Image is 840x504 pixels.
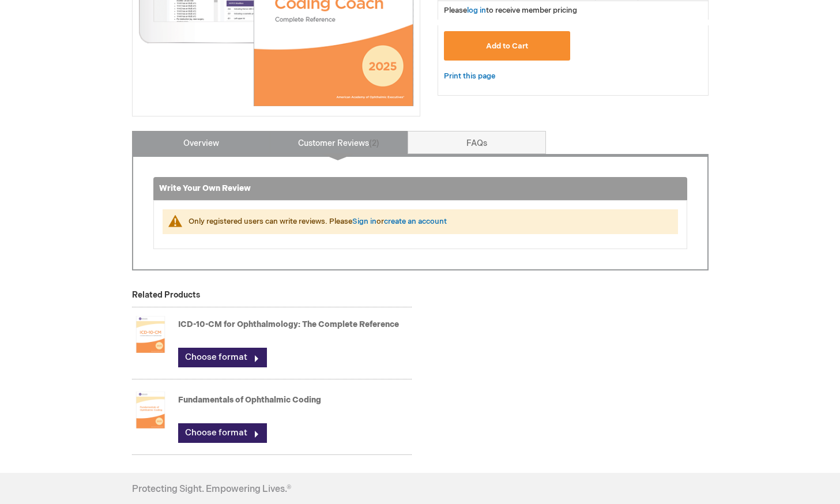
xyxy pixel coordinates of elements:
[178,395,321,405] a: Fundamentals of Ophthalmic Coding
[132,484,291,495] h4: Protecting Sight. Empowering Lives.®
[159,183,251,193] strong: Write Your Own Review
[132,311,169,358] img: ICD-10-CM for Ophthalmology: The Complete Reference
[444,31,571,61] button: Add to Cart
[178,348,267,367] a: Choose format
[270,131,408,154] a: Customer Reviews2
[132,131,270,154] a: Overview
[132,387,169,433] img: Fundamentals of Ophthalmic Coding
[444,6,577,15] span: Please to receive member pricing
[352,217,376,226] a: Sign in
[408,131,546,154] a: FAQs
[444,69,495,84] a: Print this page
[132,290,200,300] strong: Related Products
[189,216,666,227] div: Only registered users can write reviews. Please or
[384,217,447,226] a: create an account
[369,138,379,148] span: 2
[178,423,267,443] a: Choose format
[486,42,528,51] span: Add to Cart
[178,319,399,329] a: ICD-10-CM for Ophthalmology: The Complete Reference
[467,6,486,15] a: log in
